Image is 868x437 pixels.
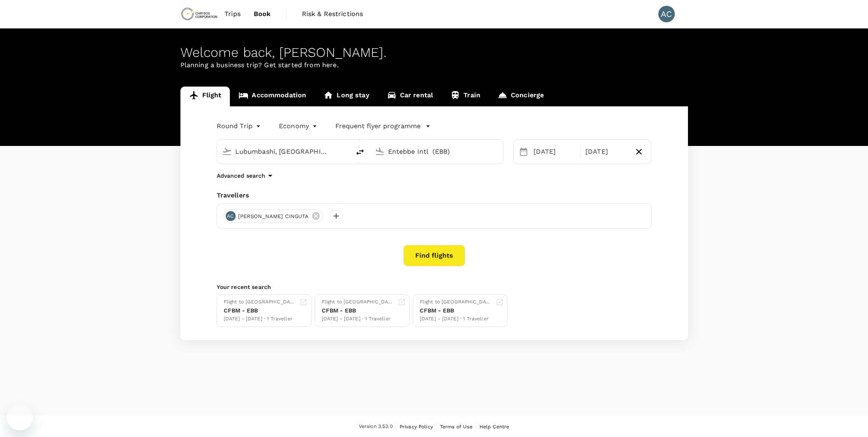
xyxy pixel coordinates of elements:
div: Travellers [217,190,652,200]
a: Privacy Policy [400,422,433,431]
div: Round Trip [217,120,263,133]
a: Long stay [315,87,378,106]
p: Your recent search [217,283,652,291]
button: Frequent flyer programme [335,121,430,131]
input: Depart from [235,145,333,158]
a: Terms of Use [440,422,473,431]
button: delete [350,142,370,162]
a: Train [442,87,489,106]
div: CFBM - EBB [322,306,394,315]
p: Planning a business trip? Get started from here. [180,60,688,70]
div: [DATE] [582,143,630,160]
span: Privacy Policy [400,424,433,430]
div: AC[PERSON_NAME] CINGUTA [224,209,323,223]
a: Concierge [489,87,552,106]
span: Terms of Use [440,424,473,430]
a: Help Centre [480,422,510,431]
span: [PERSON_NAME] CINGUTA [233,212,314,221]
span: Risk & Restrictions [302,9,363,19]
iframe: Button to launch messaging window [7,404,33,430]
button: Open [344,150,346,152]
div: AC [658,6,675,22]
button: Advanced search [217,171,275,181]
a: Car rental [378,87,442,106]
div: CFBM - EBB [224,306,296,315]
div: Economy [279,120,319,133]
button: Open [497,150,499,152]
span: Trips [225,9,241,19]
span: Version 3.53.0 [359,423,393,431]
button: Find flights [403,245,465,266]
div: Flight to [GEOGRAPHIC_DATA] [322,298,394,306]
img: Chrysos Corporation [180,5,218,23]
p: Frequent flyer programme [335,121,421,131]
a: Flight [180,87,230,106]
span: Book [254,9,271,19]
div: [DATE] - [DATE] · 1 Traveller [224,315,296,323]
div: Flight to [GEOGRAPHIC_DATA] [224,298,296,306]
div: Flight to [GEOGRAPHIC_DATA] [420,298,492,306]
div: [DATE] - [DATE] · 1 Traveller [420,315,492,323]
input: Going to [388,145,486,158]
div: [DATE] [530,143,578,160]
div: CFBM - EBB [420,306,492,315]
a: Accommodation [230,87,315,106]
span: Help Centre [480,424,510,430]
div: [DATE] - [DATE] · 1 Traveller [322,315,394,323]
div: Welcome back , [PERSON_NAME] . [180,45,688,60]
div: AC [226,211,236,221]
p: Advanced search [217,172,265,180]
